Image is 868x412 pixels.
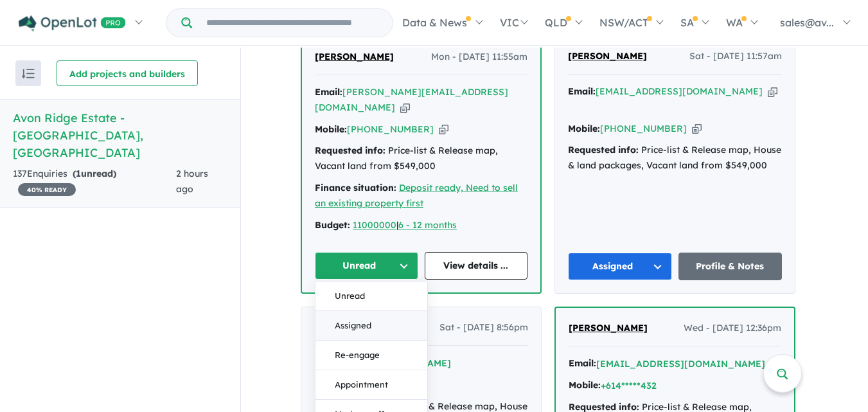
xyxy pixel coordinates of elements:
[315,219,350,231] strong: Budget:
[425,252,528,280] a: View details ...
[314,400,385,412] strong: Requested info:
[596,357,765,371] button: [EMAIL_ADDRESS][DOMAIN_NAME]
[314,320,393,336] a: [PERSON_NAME]
[692,122,702,136] button: Copy
[568,50,647,62] span: [PERSON_NAME]
[315,51,394,62] span: [PERSON_NAME]
[315,49,394,65] a: [PERSON_NAME]
[569,357,596,369] strong: Email:
[569,322,648,334] span: [PERSON_NAME]
[315,86,508,113] a: [PERSON_NAME][EMAIL_ADDRESS][DOMAIN_NAME]
[568,144,639,156] strong: Requested info:
[398,219,457,231] a: 6 - 12 months
[689,49,782,64] span: Sat - [DATE] 11:57am
[315,252,418,280] button: Unread
[315,182,396,193] strong: Finance situation:
[568,143,782,174] div: Price-list & Release map, House & land packages, Vacant land from $549,000
[73,168,116,179] strong: ( unread)
[439,123,448,136] button: Copy
[400,101,410,114] button: Copy
[768,85,777,98] button: Copy
[315,86,342,98] strong: Email:
[13,109,227,161] h5: Avon Ridge Estate - [GEOGRAPHIC_DATA] , [GEOGRAPHIC_DATA]
[195,9,390,37] input: Try estate name, suburb, builder or developer
[431,49,527,65] span: Mon - [DATE] 11:55am
[600,123,687,134] a: [PHONE_NUMBER]
[568,85,596,97] strong: Email:
[678,253,783,280] a: Profile & Notes
[314,379,346,390] strong: Mobile:
[315,341,427,370] button: Re-engage
[568,123,600,134] strong: Mobile:
[315,145,385,156] strong: Requested info:
[568,49,647,64] a: [PERSON_NAME]
[315,218,527,233] div: |
[569,379,601,391] strong: Mobile:
[315,182,518,209] a: Deposit ready, Need to sell an existing property first
[18,183,76,196] span: 40 % READY
[315,123,347,135] strong: Mobile:
[568,253,672,280] button: Assigned
[314,357,342,368] strong: Email:
[76,168,81,179] span: 1
[684,321,781,336] span: Wed - [DATE] 12:36pm
[22,69,35,78] img: sort.svg
[347,123,434,135] a: [PHONE_NUMBER]
[569,321,648,336] a: [PERSON_NAME]
[353,219,396,231] a: 11000000
[315,143,527,174] div: Price-list & Release map, Vacant land from $549,000
[315,282,427,311] button: Unread
[13,166,176,197] div: 137 Enquir ies
[780,16,834,29] span: sales@av...
[439,320,528,336] span: Sat - [DATE] 8:56pm
[315,311,427,341] button: Assigned
[596,85,763,97] a: [EMAIL_ADDRESS][DOMAIN_NAME]
[57,60,198,86] button: Add projects and builders
[176,168,208,195] span: 2 hours ago
[314,321,393,333] span: [PERSON_NAME]
[19,15,126,31] img: Openlot PRO Logo White
[315,370,427,400] button: Appointment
